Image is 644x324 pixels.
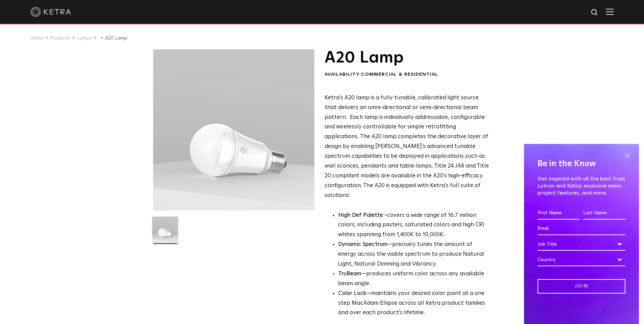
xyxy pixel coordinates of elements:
p: Get inspired with all the best from Lutron and Ketra: exclusive news, project features, and more. [538,175,625,196]
img: ketra-logo-2019-white [30,7,71,17]
div: Job Title [538,238,625,251]
div: Availability: [325,71,489,78]
li: —precisely tunes the amount of energy across the visible spectrum to produce Natural Light, Natur... [338,240,489,269]
input: Join [538,279,625,294]
a: Products [50,36,70,41]
img: Hamburger%20Nav.svg [606,8,614,15]
li: —produces uniform color across any available beam angle. [338,269,489,289]
div: Country [538,253,625,266]
strong: Dynamic Spectrum [338,242,387,247]
h4: Be in the Know [538,157,625,170]
strong: Color Lock [338,291,366,296]
img: search icon [591,8,599,17]
span: Commercial & Residential [361,72,438,77]
a: Lamps [77,36,92,41]
p: covers a wide range of 16.7 million colors, including pastels, saturated colors and high CRI whit... [338,211,489,240]
img: A20-Lamp-2021-Web-Square [152,217,178,248]
span: Ketra's A20 lamp is a fully tunable, calibrated light source that delivers an omni-directional or... [325,95,489,198]
li: —maintains your desired color point at a one step MacAdam Ellipse across all Ketra product famili... [338,289,489,318]
input: Last Name [583,207,625,220]
a: Home [30,36,43,41]
strong: High Def Palette - [338,213,387,218]
h1: A20 Lamp [325,49,489,66]
strong: TruBeam [338,271,361,277]
input: Email [538,222,625,235]
a: A20 Lamp [105,36,127,41]
input: First Name [538,207,580,220]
